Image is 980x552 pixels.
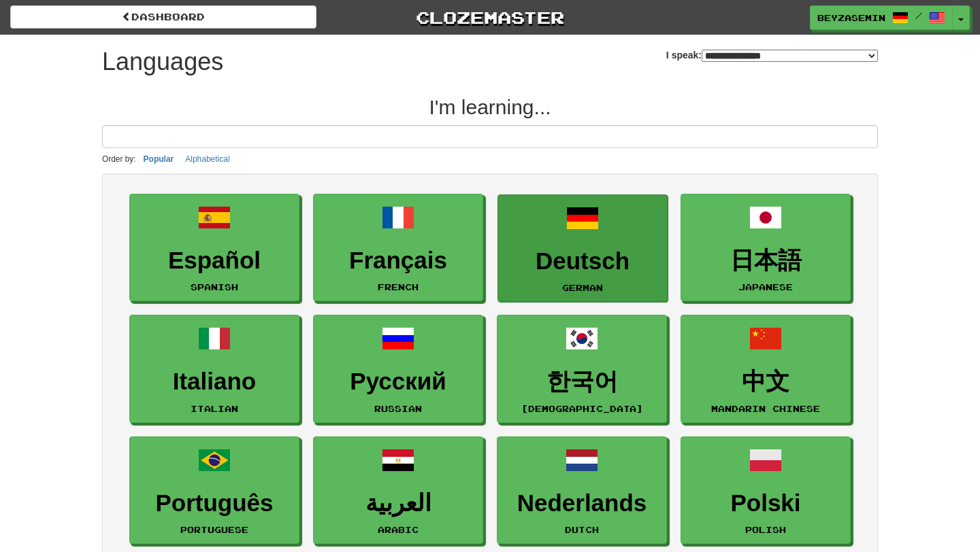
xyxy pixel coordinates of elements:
small: Arabic [378,525,419,534]
a: EspañolSpanish [129,194,299,302]
h3: Italiano [137,368,292,395]
a: العربيةArabic [313,436,483,545]
h3: 日本語 [688,247,843,274]
a: DeutschGerman [497,194,668,303]
small: Mandarin Chinese [711,404,820,413]
a: ItalianoItalian [129,315,299,423]
h2: I'm learning... [102,96,878,118]
small: Dutch [565,525,599,534]
h3: Português [137,490,292,517]
h3: Nederlands [504,490,659,517]
a: FrançaisFrench [313,194,483,302]
button: Popular [140,152,178,167]
h3: العربية [321,490,476,517]
small: Italian [191,404,238,413]
a: PolskiPolish [681,436,851,545]
h3: Русский [321,368,476,395]
a: NederlandsDutch [497,436,667,545]
label: I speak: [666,48,878,62]
a: РусскийRussian [313,315,483,423]
a: 한국어[DEMOGRAPHIC_DATA] [497,315,667,423]
h3: 한국어 [504,368,659,395]
h1: Languages [102,48,223,75]
h3: Polski [688,490,843,517]
a: dashboard [10,5,316,29]
span: beyzasemin [817,12,885,24]
small: Portuguese [180,525,248,534]
small: Polish [745,525,786,534]
small: [DEMOGRAPHIC_DATA] [521,404,643,413]
h3: 中文 [688,368,843,395]
span: / [915,11,922,20]
a: 中文Mandarin Chinese [681,315,851,423]
small: Japanese [738,282,793,292]
a: 日本語Japanese [681,194,851,302]
small: Russian [374,404,422,413]
small: Order by: [102,154,136,164]
small: Spanish [191,282,238,292]
h3: Français [321,247,476,274]
a: beyzasemin / [810,5,953,30]
a: Clozemaster [337,5,643,29]
small: German [562,283,603,292]
small: French [378,282,419,292]
h3: Deutsch [505,248,660,275]
select: I speak: [702,50,878,62]
h3: Español [137,247,292,274]
a: PortuguêsPortuguese [129,436,299,545]
button: Alphabetical [181,152,233,167]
